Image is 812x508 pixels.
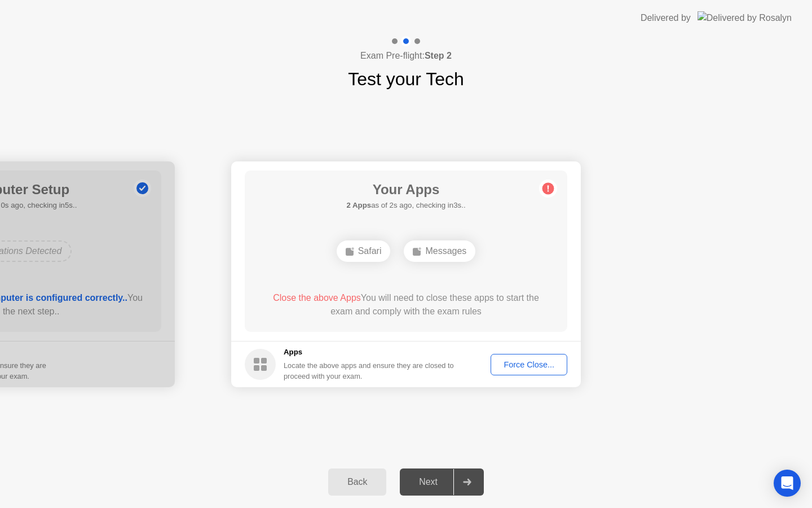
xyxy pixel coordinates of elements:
[774,470,801,497] div: Open Intercom Messenger
[698,11,792,24] img: Delivered by Rosalyn
[491,354,567,375] button: Force Close...
[337,240,391,262] div: Safari
[400,468,484,496] button: Next
[404,240,475,262] div: Messages
[284,360,454,382] div: Locate the above apps and ensure they are closed to proceed with your exam.
[360,49,452,63] h4: Exam Pre-flight:
[261,291,551,318] div: You will need to close these apps to start the exam and comply with the exam rules
[346,179,465,200] h1: Your Apps
[425,51,452,60] b: Step 2
[273,293,361,303] span: Close the above Apps
[348,65,464,93] h1: Test your Tech
[403,477,453,487] div: Next
[284,347,454,358] h5: Apps
[641,11,691,25] div: Delivered by
[346,200,465,211] h5: as of 2s ago, checking in3s..
[332,477,383,487] div: Back
[328,468,386,496] button: Back
[495,360,563,369] div: Force Close...
[346,201,371,209] b: 2 Apps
